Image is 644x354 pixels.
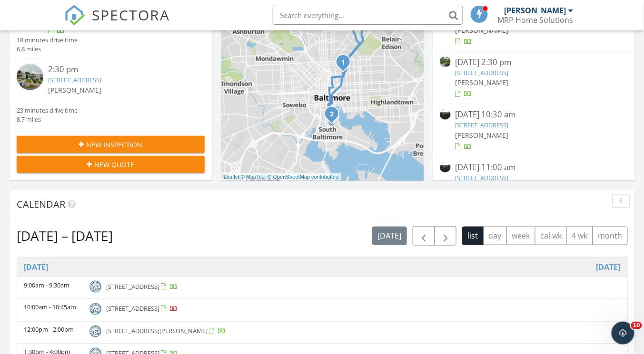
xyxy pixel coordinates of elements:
[440,162,628,204] a: [DATE] 11:00 am [STREET_ADDRESS] [PERSON_NAME]
[17,45,78,54] div: 6.8 miles
[343,62,349,67] div: 1101 E Preston St 2, Baltimore, MD 21202
[106,305,159,313] span: [STREET_ADDRESS]
[483,227,507,245] button: day
[89,281,101,293] img: 1400x1400_11488803.jpg
[17,258,627,277] th: Go to September 29, 2025
[456,173,509,182] a: [STREET_ADDRESS]
[462,227,484,245] button: list
[535,227,567,245] button: cal wk
[440,109,628,151] a: [DATE] 10:30 am [STREET_ADDRESS] [PERSON_NAME]
[241,174,267,180] a: © MapTiler
[48,76,101,84] a: [STREET_ADDRESS]
[17,226,113,245] h2: [DATE] – [DATE]
[456,68,509,77] a: [STREET_ADDRESS]
[92,5,170,25] span: SPECTORA
[17,36,78,45] div: 18 minutes drive time
[17,64,43,90] img: streetview
[17,156,205,173] button: New Quote
[498,15,574,25] div: MRP Home Solutions
[17,136,205,153] button: New Inspection
[440,57,451,67] img: streetview
[17,322,83,344] td: 12:00pm - 2:00pm
[456,131,509,140] span: [PERSON_NAME]
[89,303,101,315] img: 1400x1400_11488803.jpg
[506,227,535,245] button: week
[87,140,143,150] span: New Inspection
[341,59,345,66] i: 1
[456,57,612,68] div: [DATE] 2:30 pm
[95,160,135,170] span: New Quote
[48,86,101,95] span: [PERSON_NAME]
[566,227,593,245] button: 4 wk
[24,261,48,273] a: Go to September 29, 2025
[17,115,78,124] div: 8.7 miles
[596,261,621,273] a: Go to September 29, 2025
[435,226,457,246] button: Next
[593,227,628,245] button: month
[17,106,78,115] div: 23 minutes drive time
[456,162,612,173] div: [DATE] 11:00 am
[440,109,451,120] img: streetview
[330,111,334,118] i: 2
[505,6,566,15] div: [PERSON_NAME]
[106,282,178,291] a: [STREET_ADDRESS]
[48,64,189,76] div: 2:30 pm
[440,57,628,99] a: [DATE] 2:30 pm [STREET_ADDRESS] [PERSON_NAME]
[106,305,178,313] a: [STREET_ADDRESS]
[456,26,509,35] span: [PERSON_NAME]
[106,327,208,335] span: [STREET_ADDRESS][PERSON_NAME]
[456,78,509,87] span: [PERSON_NAME]
[17,198,65,210] span: Calendar
[440,162,451,172] img: streetview
[106,327,226,335] a: [STREET_ADDRESS][PERSON_NAME]
[456,109,612,121] div: [DATE] 10:30 am
[372,227,407,245] button: [DATE]
[17,299,83,321] td: 10:00am - 10:45am
[17,277,83,299] td: 9:00am - 9:30am
[224,174,239,180] a: Leaflet
[631,322,642,329] span: 10
[332,114,337,119] div: 129 E West St, Baltimore, MD 21230
[413,226,435,246] button: Previous
[612,322,634,344] iframe: Intercom live chat
[273,6,463,25] input: Search everything...
[221,173,341,181] div: |
[64,13,170,33] a: SPECTORA
[456,121,509,129] a: [STREET_ADDRESS]
[89,325,101,337] img: 1400x1400_11488803.jpg
[106,282,159,291] span: [STREET_ADDRESS]
[64,5,85,26] img: The Best Home Inspection Software - Spectora
[268,174,339,180] a: © OpenStreetMap contributors
[17,64,205,124] a: 2:30 pm [STREET_ADDRESS] [PERSON_NAME] 23 minutes drive time 8.7 miles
